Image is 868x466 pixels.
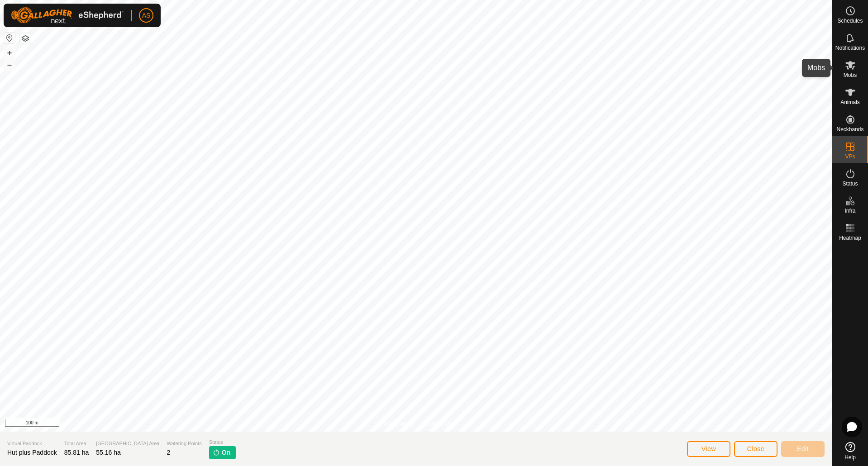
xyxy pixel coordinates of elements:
span: Hut plus Paddock [7,449,57,456]
span: Edit [797,445,809,452]
a: Privacy Policy [380,420,414,428]
span: Total Area [64,440,89,447]
span: Status [842,181,858,186]
span: Status [209,438,236,446]
span: Heatmap [839,235,861,241]
span: Neckbands [836,127,863,132]
span: 85.81 ha [64,449,89,456]
button: View [687,441,730,457]
span: [GEOGRAPHIC_DATA] Area [96,440,159,447]
span: On [222,448,230,457]
span: Mobs [844,72,857,78]
button: + [4,48,15,58]
span: Schedules [837,18,863,24]
a: Help [832,438,868,464]
span: Infra [844,208,855,214]
span: View [701,445,716,452]
button: Edit [781,441,825,457]
button: – [4,59,15,70]
button: Reset Map [4,33,15,43]
button: Map Layers [20,33,31,44]
span: VPs [845,154,855,159]
span: 2 [167,449,170,456]
span: Watering Points [167,440,201,447]
span: AS [142,11,151,20]
button: Close [734,441,777,457]
img: Gallagher Logo [11,7,124,24]
span: Help [844,455,856,460]
span: Virtual Paddock [7,440,57,447]
img: turn-on [213,449,220,456]
span: Animals [840,100,860,105]
span: Close [747,445,764,452]
span: 55.16 ha [96,449,121,456]
span: Notifications [835,45,865,51]
a: Contact Us [425,420,452,428]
